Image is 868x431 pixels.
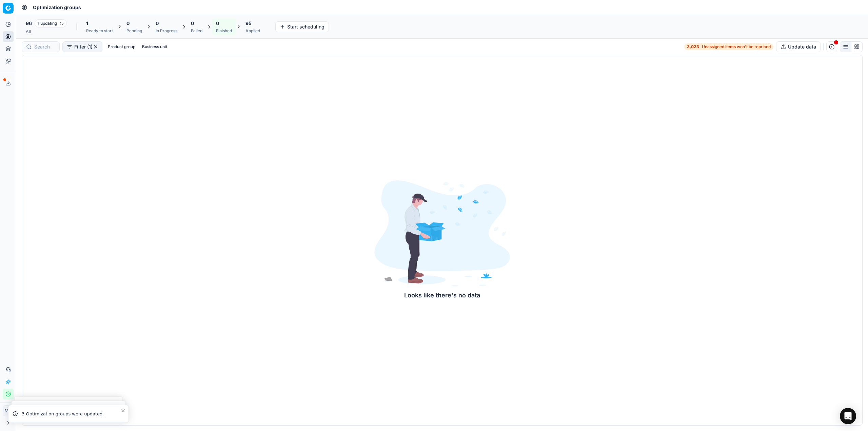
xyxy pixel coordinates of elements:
div: Ready to start [86,28,113,34]
div: In Progress [156,28,177,34]
nav: breadcrumb [33,4,81,11]
span: 95 [245,20,252,27]
strong: 3,023 [687,44,699,50]
span: 0 [156,20,159,27]
span: 0 [126,20,130,27]
span: 0 [216,20,219,27]
div: Open Intercom Messenger [840,408,856,424]
span: 0 [191,20,194,27]
button: Filter (1) [62,41,102,52]
div: Applied [245,28,260,34]
span: Optimization groups [33,4,81,11]
button: Close toast [119,407,127,415]
span: 96 [26,20,32,27]
span: Unassigned items won't be repriced [702,44,771,50]
div: Failed [191,28,202,34]
div: All [26,29,67,34]
div: Pending [126,28,142,34]
div: Finished [216,28,232,34]
button: MC [3,405,14,416]
button: Start scheduling [275,21,329,32]
span: 1 [86,20,88,27]
button: Update data [776,41,821,52]
div: 3 Optimization groups were updated. [22,411,120,417]
div: Looks like there's no data [374,291,510,300]
button: Product group [105,43,138,51]
span: 1 updating [35,19,67,27]
input: Search [34,43,55,50]
button: Business unit [139,43,170,51]
a: 3,023Unassigned items won't be repriced [684,43,773,50]
span: MC [3,406,13,416]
